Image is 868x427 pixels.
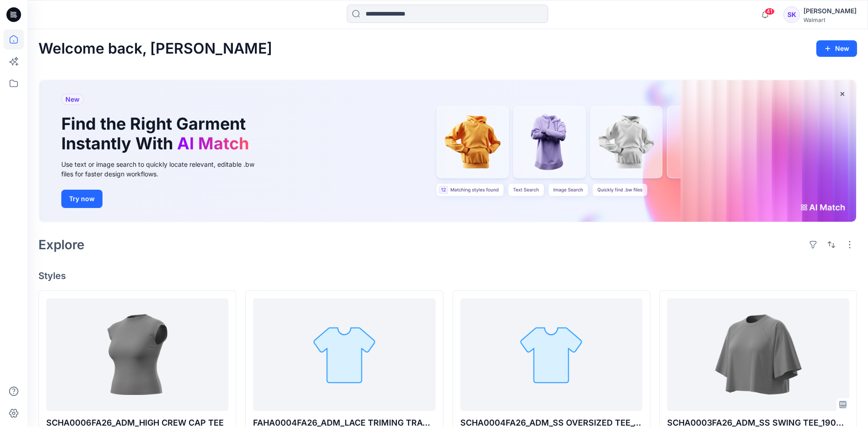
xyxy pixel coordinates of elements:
span: AI Match [177,133,249,153]
div: SK [783,6,800,23]
div: Walmart [803,16,857,23]
h2: Explore [38,237,85,252]
a: SCHA0006FA26_ADM_HIGH CREW CAP TEE [46,298,228,411]
a: SCHA0004FA26_ADM_SS OVERSIZED TEE_190GSM [460,298,642,411]
h4: Styles [38,270,857,281]
button: New [816,40,857,57]
h1: Find the Right Garment Instantly With [61,114,253,153]
div: Use text or image search to quickly locate relevant, editable .bw files for faster design workflows. [61,159,267,179]
a: SCHA0003FA26_ADM_SS SWING TEE_190GSM [667,298,849,411]
span: New [65,94,80,105]
button: Try now [61,190,102,208]
a: FAHA0004FA26_ADM_LACE TRIMING TRACKPANT [253,298,435,411]
span: 41 [765,8,775,15]
div: [PERSON_NAME] [803,5,857,16]
h2: Welcome back, [PERSON_NAME] [38,40,272,57]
